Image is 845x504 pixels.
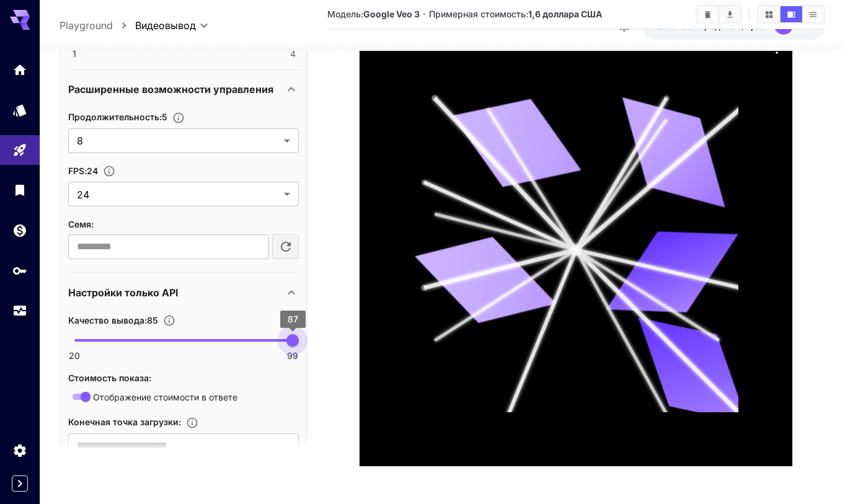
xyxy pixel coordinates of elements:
[135,19,196,32] font: Видеовывод
[60,18,135,33] nav: хлебные крошки
[60,18,113,33] a: Playground
[162,112,167,122] font: 5
[181,417,203,429] button: Указывает URL для загрузки сгенерированного изображения в виде двоичных данных через HTTP-запрос ...
[528,9,602,19] font: 1,6 доллара США
[423,8,426,20] font: ·
[654,20,740,31] font: -осталось кредитов
[77,188,89,201] font: 24
[12,303,27,319] div: Использование
[68,278,299,307] div: Настройки только API
[68,286,179,299] font: Настройки только API
[68,74,299,104] div: Расширенные возможности управления
[149,373,151,383] font: :
[68,373,149,383] font: Стоимость показа
[802,6,824,22] button: Показать медиа в виде списка
[69,350,80,361] font: 20
[93,392,237,402] font: Отображение стоимости в ответе
[158,314,180,327] button: Задаёт качество сжатия выходного изображения. Более высокие значения сохраняют лучшее качество, н...
[290,48,296,59] font: 4
[12,475,28,492] button: Expand sidebar
[12,223,27,238] div: Кошелек
[740,20,764,31] font: $0,06
[179,417,181,427] font: :
[98,165,120,177] button: Установите fps
[719,6,741,22] button: Скачать все
[68,83,273,95] font: Расширенные возможности управления
[363,9,420,19] font: Google Veo 3
[159,112,162,122] font: :
[87,166,98,176] font: 24
[68,315,144,325] font: Качество вывода
[12,263,27,278] div: API-ключи
[327,9,363,19] font: Модель:
[68,417,179,427] font: Конечная точка загрузки
[696,5,742,24] div: Очистить всеСкачать все
[91,219,94,229] font: :
[167,112,190,124] button: Установите количество продолжительностей
[12,102,27,118] div: Модели
[73,48,76,59] font: 1
[12,443,27,458] div: Настройки
[68,219,91,229] font: Семя
[287,350,298,361] font: 99
[77,135,83,147] font: 8
[288,314,298,324] font: 87
[147,315,158,325] font: 85
[84,166,87,176] font: :
[758,6,780,22] button: Показать медиа в виде сетки
[144,315,147,325] font: :
[697,6,719,22] button: Очистить все
[12,143,27,158] div: Детская площадка
[12,58,27,74] div: Дом
[781,6,802,22] button: Показывать медиа в режиме видео
[68,112,159,122] font: Продолжительность
[12,182,27,198] div: Библиотека
[757,5,825,24] div: Показать медиа в виде сеткиПоказывать медиа в режиме видеоПоказать медиа в виде списка
[68,166,84,176] font: FPS
[429,9,528,19] font: Примерная стоимость:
